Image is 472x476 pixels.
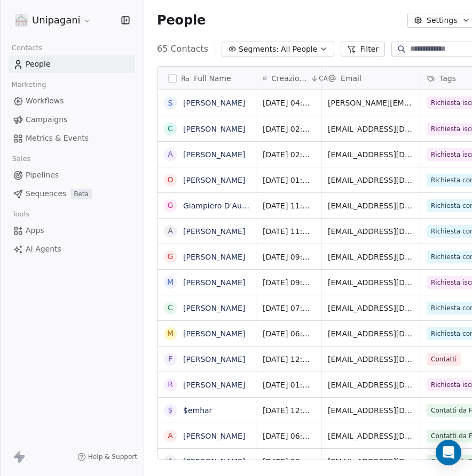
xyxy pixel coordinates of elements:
[7,77,51,93] span: Marketing
[319,74,331,83] span: CAT
[263,328,314,339] span: [DATE] 06:25 PM
[167,174,173,185] div: O
[183,304,245,312] a: [PERSON_NAME]
[328,405,413,416] span: [EMAIL_ADDRESS][DOMAIN_NAME]
[263,124,314,134] span: [DATE] 02:35 PM
[263,200,314,211] span: [DATE] 11:31 PM
[263,226,314,237] span: [DATE] 11:54 PM
[183,381,245,389] a: [PERSON_NAME]
[158,67,256,90] div: Full Name
[168,379,173,390] div: R
[168,302,173,313] div: C
[183,227,245,236] a: [PERSON_NAME]
[328,98,413,108] span: [PERSON_NAME][EMAIL_ADDRESS][DOMAIN_NAME]
[328,252,413,262] span: [EMAIL_ADDRESS][DOMAIN_NAME]
[15,14,28,27] img: logo%20unipagani.png
[328,303,413,313] span: [EMAIL_ADDRESS][DOMAIN_NAME]
[194,73,231,84] span: Full Name
[168,430,173,441] div: A
[26,59,51,70] span: People
[183,406,212,415] a: $emhar
[263,277,314,288] span: [DATE] 09:53 PM
[9,222,135,239] a: Apps
[157,12,206,28] span: People
[183,176,245,184] a: [PERSON_NAME]
[183,150,245,159] a: [PERSON_NAME]
[26,244,61,255] span: AI Agents
[183,278,245,287] a: [PERSON_NAME]
[9,240,135,258] a: AI Agents
[9,92,135,110] a: Workflows
[7,40,47,56] span: Contacts
[26,133,89,144] span: Metrics & Events
[183,125,245,133] a: [PERSON_NAME]
[328,124,413,134] span: [EMAIL_ADDRESS][DOMAIN_NAME]
[32,13,81,27] span: Unipagani
[26,95,64,107] span: Workflows
[328,431,413,441] span: [EMAIL_ADDRESS][DOMAIN_NAME]
[427,353,461,366] span: Contatti
[183,432,245,440] a: [PERSON_NAME]
[263,149,314,160] span: [DATE] 02:28 PM
[439,73,456,84] span: Tags
[26,188,66,199] span: Sequences
[271,73,308,84] span: Creazione contatto
[263,175,314,185] span: [DATE] 01:42 PM
[263,380,314,390] span: [DATE] 01:18 PM
[9,111,135,128] a: Campaigns
[70,189,92,199] span: Beta
[168,123,173,134] div: C
[88,453,137,461] span: Help & Support
[328,328,413,339] span: [EMAIL_ADDRESS][DOMAIN_NAME]
[328,380,413,390] span: [EMAIL_ADDRESS][DOMAIN_NAME]
[263,98,314,108] span: [DATE] 04:32 PM
[341,42,385,57] button: Filter
[183,253,245,261] a: [PERSON_NAME]
[263,431,314,441] span: [DATE] 06:00 PM
[26,225,44,236] span: Apps
[183,355,245,364] a: [PERSON_NAME]
[77,453,137,461] a: Help & Support
[168,200,174,211] div: G
[168,98,173,109] div: S
[256,67,321,90] div: Creazione contattoCAT
[341,73,361,84] span: Email
[263,252,314,262] span: [DATE] 09:32 AM
[328,200,413,211] span: [EMAIL_ADDRESS][DOMAIN_NAME]
[7,151,35,167] span: Sales
[281,44,317,55] span: All People
[9,166,135,184] a: Pipelines
[157,43,208,55] span: 65 Contacts
[263,456,314,467] span: [DATE] 02:56 PM
[321,67,420,90] div: Email
[328,354,413,365] span: [EMAIL_ADDRESS][DOMAIN_NAME]
[328,277,413,288] span: [EMAIL_ADDRESS][DOMAIN_NAME]
[436,440,461,465] div: Open Intercom Messenger
[26,170,59,181] span: Pipelines
[168,405,173,416] div: $
[328,456,413,467] span: [EMAIL_ADDRESS][DOMAIN_NAME]
[167,277,174,288] div: M
[328,226,413,237] span: [EMAIL_ADDRESS][DOMAIN_NAME]
[183,99,245,107] a: [PERSON_NAME]
[9,55,135,73] a: People
[239,44,279,55] span: Segments:
[168,225,173,237] div: a
[183,329,245,338] a: [PERSON_NAME]
[26,114,67,125] span: Campaigns
[183,457,245,466] a: [PERSON_NAME]
[263,354,314,365] span: [DATE] 12:45 PM
[7,206,34,222] span: Tools
[9,185,135,203] a: SequencesBeta
[263,303,314,313] span: [DATE] 07:37 PM
[183,201,251,210] a: Giampiero D'Auria
[263,405,314,416] span: [DATE] 12:00 PM
[9,130,135,147] a: Metrics & Events
[168,353,172,365] div: F
[328,175,413,185] span: [EMAIL_ADDRESS][DOMAIN_NAME]
[158,90,256,460] div: grid
[168,149,173,160] div: A
[167,328,174,339] div: M
[328,149,413,160] span: [EMAIL_ADDRESS][DOMAIN_NAME]
[13,11,94,29] button: Unipagani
